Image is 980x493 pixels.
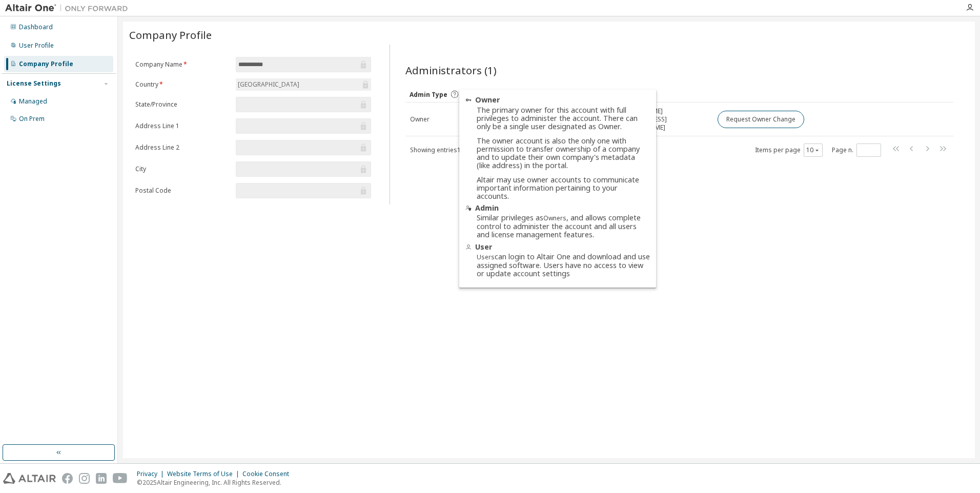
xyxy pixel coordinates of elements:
label: State/Province [135,100,230,109]
img: linkedin.svg [96,473,107,484]
div: User Profile [19,42,54,50]
em: Users [477,253,495,261]
div: Company Profile [19,60,73,68]
div: [GEOGRAPHIC_DATA] [236,78,371,91]
img: Altair One [5,3,133,13]
div: Managed [19,97,47,106]
img: youtube.svg [113,473,128,484]
div: User [465,243,650,251]
div: can login to Altair One and download and use assigned software. Users have no access to view or u... [477,253,650,278]
div: The primary owner for this account with full privileges to administer the account. There can only... [477,106,650,200]
img: facebook.svg [62,473,73,484]
span: Showing entries 1 through 1 of 1 [410,146,498,154]
div: Admin [465,204,650,212]
img: instagram.svg [79,473,90,484]
em: Owners [543,214,566,222]
div: Cookie Consent [242,470,295,478]
div: Similar privileges as , and allows complete control to administer the account and all users and l... [477,214,650,239]
div: Website Terms of Use [167,470,242,478]
span: Administrators (1) [405,63,497,77]
label: Address Line 2 [135,143,230,152]
span: Page n. [832,143,881,157]
label: City [135,165,230,173]
div: Dashboard [19,23,53,31]
div: Email [615,86,709,102]
div: Owner [465,96,650,104]
div: [GEOGRAPHIC_DATA] [236,79,301,90]
span: Owner [410,115,430,124]
span: Admin Type [410,90,447,99]
label: Address Line 1 [135,122,230,130]
label: Country [135,80,230,89]
span: Company Profile [129,28,212,42]
span: Items per page [755,143,823,157]
button: 10 [806,146,820,154]
img: altair_logo.svg [3,473,56,484]
div: Name [512,86,606,102]
button: Request Owner Change [718,111,804,128]
label: Company Name [135,60,230,69]
p: © 2025 Altair Engineering, Inc. All Rights Reserved. [137,478,295,487]
label: Postal Code [135,187,230,195]
div: License Settings [7,79,61,88]
div: Privacy [137,470,167,478]
span: [PERSON_NAME][EMAIL_ADDRESS][DOMAIN_NAME] [615,107,708,132]
div: On Prem [19,115,45,123]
